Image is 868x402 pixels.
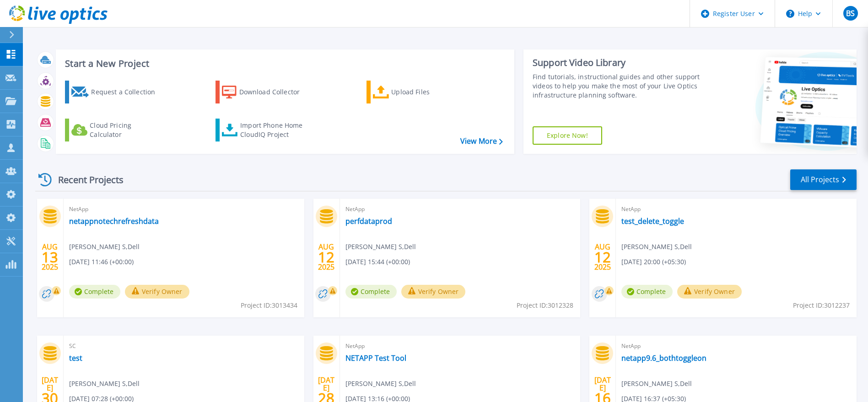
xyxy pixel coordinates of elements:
span: Project ID: 3012328 [517,300,573,310]
div: AUG 2025 [41,240,59,274]
span: [DATE] 11:46 (+00:00) [69,257,134,267]
button: Verify Owner [401,285,466,299]
div: Recent Projects [35,168,136,191]
span: NetApp [621,341,851,351]
div: Cloud Pricing Calculator [90,121,163,139]
div: Import Phone Home CloudIQ Project [240,121,312,139]
span: Project ID: 3012237 [793,300,850,310]
a: View More [460,137,503,146]
span: [PERSON_NAME] S , Dell [345,379,416,389]
a: Request a Collection [65,81,167,103]
div: Request a Collection [91,83,164,101]
span: 30 [42,394,58,402]
span: Complete [345,285,397,299]
span: [DATE] 15:44 (+00:00) [345,257,410,267]
span: [PERSON_NAME] S , Dell [621,242,692,252]
span: [PERSON_NAME] S , Dell [69,242,140,252]
span: 13 [42,253,58,261]
div: AUG 2025 [318,240,335,274]
span: [PERSON_NAME] S , Dell [621,379,692,389]
span: 28 [318,394,334,402]
div: Find tutorials, instructional guides and other support videos to help you make the most of your L... [533,72,702,100]
div: Download Collector [239,83,313,101]
span: [PERSON_NAME] S , Dell [69,379,140,389]
a: test_delete_toggle [621,217,684,226]
span: Complete [69,285,120,299]
span: [PERSON_NAME] S , Dell [345,242,416,252]
a: Upload Files [367,81,469,103]
span: [DATE] 20:00 (+05:30) [621,257,686,267]
span: 12 [594,253,611,261]
span: 16 [594,394,611,402]
button: Verify Owner [125,285,189,299]
span: SC [69,341,299,351]
span: NetApp [345,204,575,214]
span: NetApp [345,341,575,351]
a: Cloud Pricing Calculator [65,119,167,141]
h3: Start a New Project [65,59,502,69]
div: AUG 2025 [594,240,611,274]
div: Support Video Library [533,57,702,69]
a: Download Collector [216,81,318,103]
a: netapp9.6_bothtoggleon [621,353,706,363]
a: Explore Now! [533,126,602,145]
span: BS [846,10,855,17]
span: NetApp [69,204,299,214]
button: Verify Owner [677,285,742,299]
span: Project ID: 3013434 [241,300,297,310]
div: Upload Files [391,83,464,101]
a: perfdataprod [345,217,392,226]
a: All Projects [790,169,857,190]
a: test [69,353,82,363]
a: netappnotechrefreshdata [69,217,159,226]
span: Complete [621,285,673,299]
span: 12 [318,253,334,261]
span: NetApp [621,204,851,214]
a: NETAPP Test Tool [345,353,406,363]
